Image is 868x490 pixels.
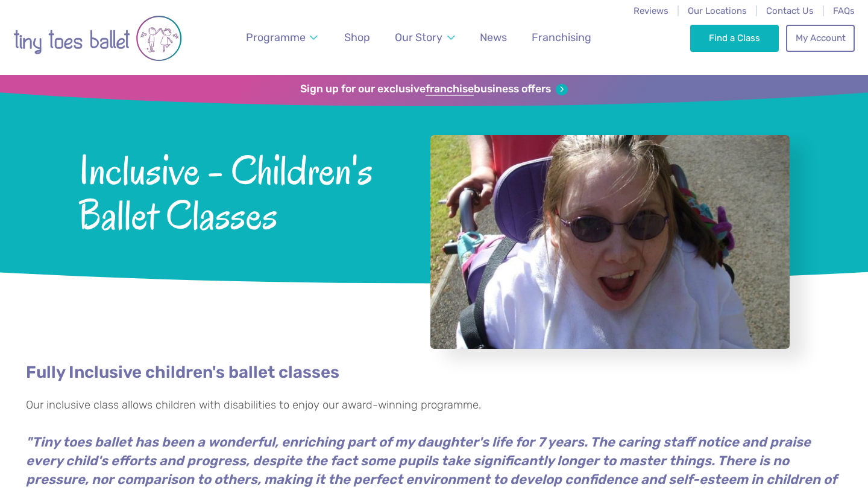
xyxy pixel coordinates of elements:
[389,24,461,51] a: Our Story
[13,8,182,69] img: tiny toes ballet
[241,24,324,51] a: Programme
[26,361,842,384] h2: Fully Inclusive children's ballet classes
[26,397,842,414] p: Our inclusive class allows children with disabilities to enjoy our award-winning programme.
[833,5,855,16] a: FAQs
[766,5,814,16] a: Contact Us
[78,144,398,238] span: Inclusive - Children's Ballet Classes
[474,24,512,51] a: News
[480,31,507,43] span: News
[300,83,567,96] a: Sign up for our exclusivefranchisebusiness offers
[532,31,591,43] span: Franchising
[426,83,474,96] strong: franchise
[688,5,747,16] a: Our Locations
[344,31,370,43] span: Shop
[246,31,306,43] span: Programme
[395,31,442,43] span: Our Story
[634,5,668,16] a: Reviews
[339,24,376,51] a: Shop
[690,25,779,51] a: Find a Class
[526,24,597,51] a: Franchising
[786,25,855,51] a: My Account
